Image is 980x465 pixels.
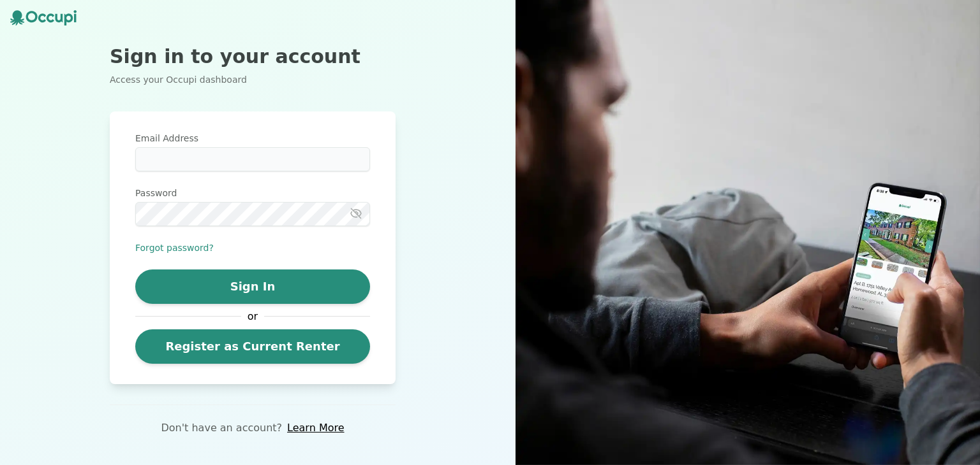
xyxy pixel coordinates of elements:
a: Register as Current Renter [135,329,370,364]
p: Access your Occupi dashboard [110,73,396,86]
label: Password [135,187,370,199]
label: Email Address [135,132,370,145]
span: or [241,309,264,324]
h2: Sign in to your account [110,45,396,68]
p: Don't have an account? [161,420,282,436]
button: Sign In [135,269,370,304]
a: Learn More [287,420,344,436]
button: Forgot password? [135,241,214,254]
